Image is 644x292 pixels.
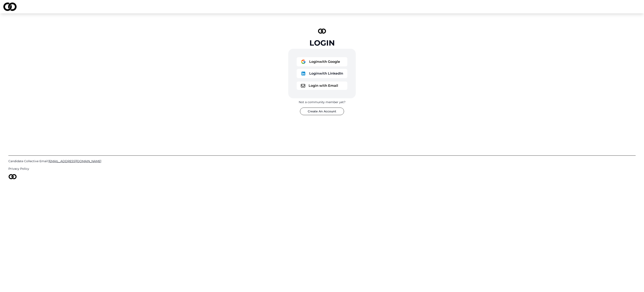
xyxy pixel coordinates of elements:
img: logo [318,29,326,34]
img: logo [3,3,17,11]
button: Create An Account [300,108,344,115]
button: logoLoginwith Google [297,57,347,66]
div: Login [309,39,335,47]
img: logo [301,71,306,76]
img: logo [301,84,305,87]
img: logo [301,59,306,64]
img: logo [8,174,17,179]
button: logoLoginwith LinkedIn [297,69,347,78]
div: Not a community member yet? [299,100,345,104]
a: Privacy Policy [8,167,636,171]
span: [EMAIL_ADDRESS][DOMAIN_NAME] [48,159,101,163]
button: logoLogin with Email [297,82,347,90]
a: Candidate Collective Email:[EMAIL_ADDRESS][DOMAIN_NAME] [8,159,636,163]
